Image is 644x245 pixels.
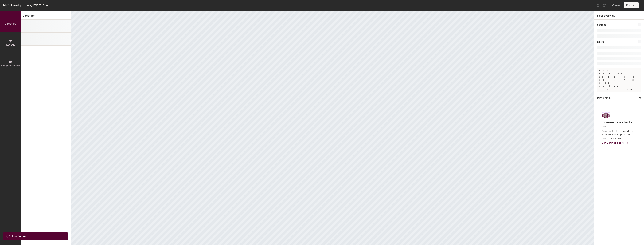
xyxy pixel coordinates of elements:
[1,64,20,67] span: Neighborhoods
[71,11,594,245] canvas: Map
[5,22,16,25] span: Directory
[602,120,634,128] h4: Increase desk check-ins
[602,141,628,145] a: Get your stickers
[6,43,15,46] span: Layout
[597,68,641,92] p: All desks need to be in a pod before saving
[12,234,32,239] span: Loading map ...
[602,112,610,119] img: Sticker logo
[602,130,634,140] p: Companies that use desk stickers have up to 25% more check-ins.
[597,96,611,100] h1: Furnishings
[612,2,620,8] button: Close
[602,141,624,144] span: Get your stickers
[602,3,606,7] img: Redo
[596,3,600,7] img: Undo
[594,11,644,20] h1: Floor overview
[597,23,606,27] h1: Spaces
[639,96,641,100] h1: 0
[21,14,71,20] h1: Directory
[597,40,604,44] h1: Desks
[3,3,48,8] div: MMV Headquarters, ICC Office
